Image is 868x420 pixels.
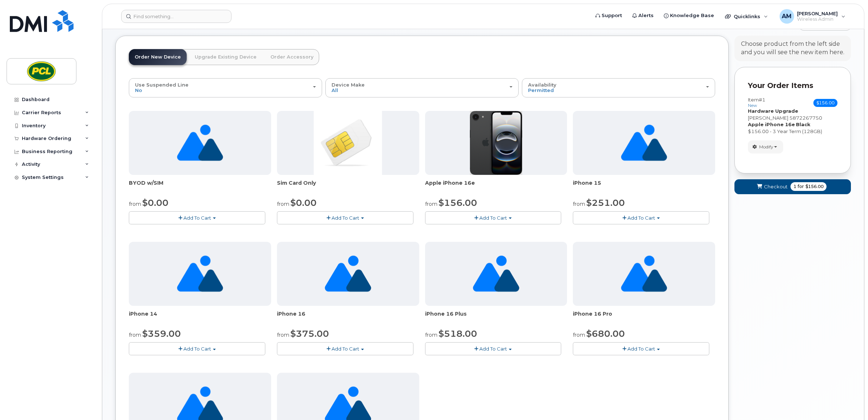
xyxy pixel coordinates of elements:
img: ______________2020-08-11___23.11.32.png [314,111,382,175]
span: Modify [759,144,773,150]
span: Add To Cart [183,215,211,221]
a: Order Accessory [265,49,319,65]
strong: Hardware Upgrade [748,108,798,114]
span: $156.00 [805,183,824,190]
div: Choose product from the left side and you will see the new item here. [741,40,844,57]
span: Wireless Admin [797,16,838,22]
div: iPhone 15 [573,179,715,194]
span: Knowledge Base [670,12,714,19]
span: Add To Cart [627,346,655,352]
a: Alerts [627,8,659,23]
div: Ajay Meena [774,9,851,24]
span: Add To Cart [627,215,655,221]
img: no_image_found-2caef05468ed5679b831cfe6fc140e25e0c280774317ffc20a367ab7fd17291e.png [473,242,519,306]
span: Quicklinks [734,13,760,19]
span: $0.00 [290,197,317,208]
img: no_image_found-2caef05468ed5679b831cfe6fc140e25e0c280774317ffc20a367ab7fd17291e.png [177,111,223,175]
button: Availability Permitted [522,78,715,97]
span: $680.00 [586,328,625,339]
span: No [135,87,142,93]
span: Permitted [528,87,554,93]
button: Add To Cart [129,211,265,224]
strong: Apple iPhone 16e [748,121,795,127]
small: new [748,103,757,108]
small: from [573,332,585,338]
span: Use Suspended Line [135,82,189,88]
button: Add To Cart [277,211,413,224]
span: $518.00 [439,328,477,339]
div: Sim Card Only [277,179,419,194]
input: Find something... [121,10,231,23]
button: Modify [748,140,783,153]
span: 1 [793,183,796,190]
button: Add To Cart [573,342,709,355]
div: BYOD w/SIM [129,179,271,194]
div: Apple iPhone 16e [425,179,567,194]
span: 5872267750 [789,115,822,121]
small: from [425,332,437,338]
span: Add To Cart [332,346,359,352]
div: iPhone 16 [277,310,419,325]
span: $251.00 [586,197,625,208]
span: for [796,183,805,190]
p: Your Order Items [748,80,837,91]
strong: Black [796,121,810,127]
span: $359.00 [142,328,181,339]
small: from [129,332,141,338]
span: Add To Cart [332,215,359,221]
button: Add To Cart [277,342,413,355]
img: no_image_found-2caef05468ed5679b831cfe6fc140e25e0c280774317ffc20a367ab7fd17291e.png [325,242,371,306]
span: $156.00 [439,197,477,208]
small: from [425,201,437,207]
img: no_image_found-2caef05468ed5679b831cfe6fc140e25e0c280774317ffc20a367ab7fd17291e.png [621,242,667,306]
small: from [277,332,289,338]
img: no_image_found-2caef05468ed5679b831cfe6fc140e25e0c280774317ffc20a367ab7fd17291e.png [177,242,223,306]
button: Add To Cart [425,211,562,224]
span: Availability [528,82,556,88]
span: Add To Cart [183,346,211,352]
span: All [332,87,338,93]
button: Use Suspended Line No [129,78,322,97]
span: Device Make [332,82,365,88]
small: from [277,201,289,207]
div: $156.00 - 3 Year Term (128GB) [748,128,837,135]
span: AM [782,12,792,21]
span: #1 [759,97,765,103]
button: Add To Cart [425,342,562,355]
a: Support [590,8,627,23]
span: $0.00 [142,197,169,208]
span: [PERSON_NAME] [797,11,838,16]
button: Device Make All [325,78,519,97]
span: $156.00 [813,99,837,107]
span: $375.00 [290,328,329,339]
a: Order New Device [129,49,187,65]
small: from [129,201,141,207]
span: Add To Cart [479,215,507,221]
small: from [573,201,585,207]
button: Checkout 1 for $156.00 [734,179,851,194]
span: Checkout [764,183,788,190]
span: Alerts [638,12,654,19]
button: Add To Cart [129,342,265,355]
div: iPhone 14 [129,310,271,325]
span: Add To Cart [479,346,507,352]
h3: Item [748,97,765,108]
div: iPhone 16 Pro [573,310,715,325]
img: iphone16e.png [470,111,522,175]
img: no_image_found-2caef05468ed5679b831cfe6fc140e25e0c280774317ffc20a367ab7fd17291e.png [621,111,667,175]
span: [PERSON_NAME] [748,115,788,121]
span: Support [602,12,622,19]
div: Quicklinks [720,9,773,24]
a: Knowledge Base [659,8,719,23]
a: Upgrade Existing Device [189,49,262,65]
button: Add To Cart [573,211,709,224]
div: iPhone 16 Plus [425,310,567,325]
